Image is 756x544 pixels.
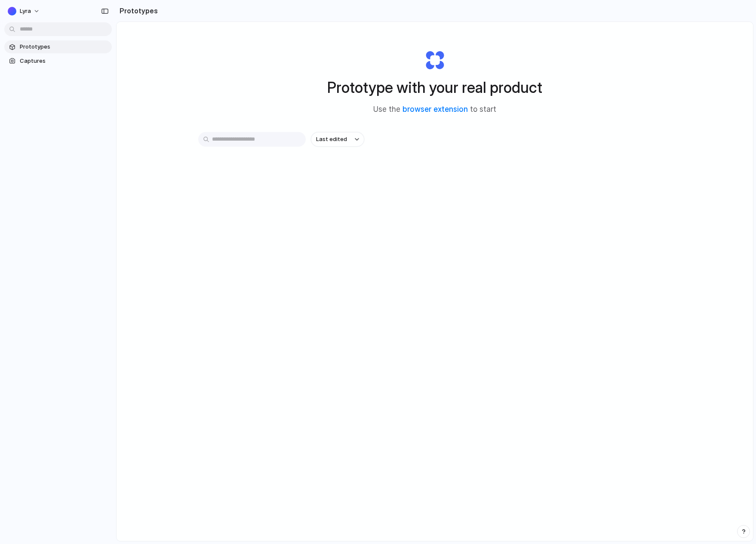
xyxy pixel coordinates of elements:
span: Lyra [20,7,31,15]
span: Use the to start [373,104,496,115]
button: Lyra [4,4,44,18]
a: Prototypes [4,40,112,53]
h2: Prototypes [116,6,158,16]
span: Captures [20,57,108,65]
a: browser extension [403,105,468,114]
a: Captures [4,55,112,68]
h1: Prototype with your real product [327,76,542,99]
span: Last edited [316,135,347,144]
button: Last edited [311,132,364,147]
span: Prototypes [20,43,108,51]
